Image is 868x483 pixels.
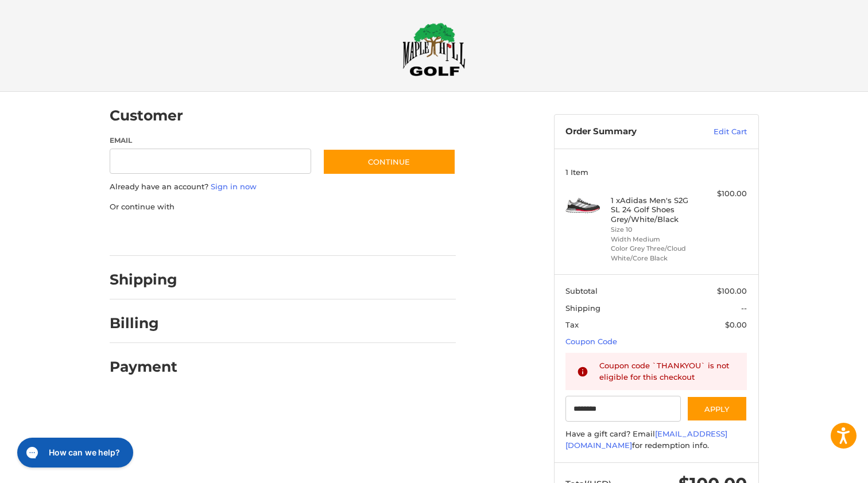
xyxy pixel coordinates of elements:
[110,201,456,213] p: Or continue with
[110,181,456,193] p: Already have an account?
[110,314,177,332] h2: Billing
[565,429,747,451] div: Have a gift card? Email for redemption info.
[611,235,699,244] li: Width Medium
[565,396,681,422] input: Gift Certificate or Coupon Code
[689,126,747,138] a: Edit Cart
[741,303,747,313] span: --
[110,107,183,124] h2: Customer
[599,360,736,383] div: Coupon code `THANKYOU` is not eligible for this checkout
[565,126,689,138] h3: Order Summary
[565,168,747,177] h3: 1 Item
[702,188,747,200] div: $100.00
[211,182,257,191] a: Sign in now
[110,135,312,146] label: Email
[565,320,579,329] span: Tax
[565,286,598,295] span: Subtotal
[402,22,466,76] img: Maple Hill Golf
[717,286,747,295] span: $100.00
[106,224,192,244] iframe: PayPal-paypal
[110,358,177,376] h2: Payment
[300,224,386,244] iframe: PayPal-venmo
[11,434,137,472] iframe: Gorgias live chat messenger
[611,196,699,224] h4: 1 x Adidas Men's S2G SL 24 Golf Shoes Grey/White/Black
[611,225,699,235] li: Size 10
[565,429,727,450] a: [EMAIL_ADDRESS][DOMAIN_NAME]
[323,149,456,175] button: Continue
[565,337,617,346] a: Coupon Code
[110,271,177,289] h2: Shipping
[611,244,699,263] li: Color Grey Three/Cloud White/Core Black
[725,320,747,329] span: $0.00
[687,396,747,422] button: Apply
[565,303,600,313] span: Shipping
[203,224,289,244] iframe: PayPal-paylater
